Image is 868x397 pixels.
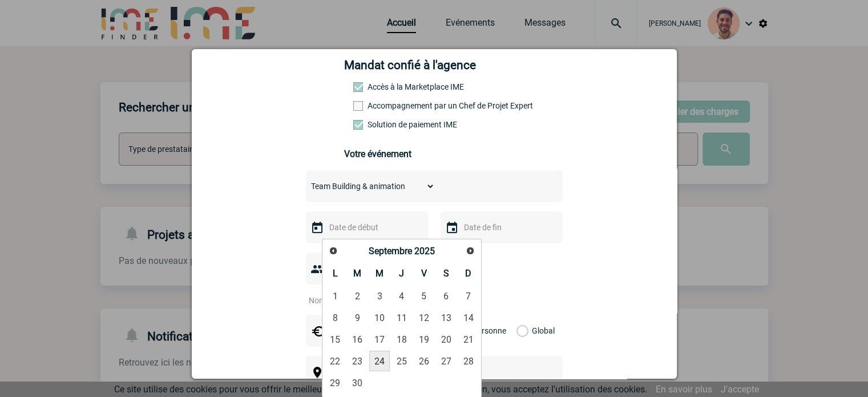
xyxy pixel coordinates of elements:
[325,243,342,259] a: Précédent
[435,329,457,350] a: 20
[344,58,476,72] h4: Mandat confié à l'agence
[369,351,390,371] a: 24
[435,351,457,371] a: 27
[353,82,403,91] label: Accès à la Marketplace IME
[462,243,478,259] a: Suivant
[353,101,403,110] label: Prestation payante
[391,307,412,328] a: 11
[347,286,368,306] a: 2
[435,307,457,328] a: 13
[376,268,383,279] span: Mercredi
[369,307,390,328] a: 10
[326,220,405,235] input: Date de début
[413,329,434,350] a: 19
[369,329,390,350] a: 17
[325,286,346,306] a: 1
[347,329,368,350] a: 16
[325,372,346,393] a: 29
[413,307,434,328] a: 12
[391,286,412,306] a: 4
[461,220,540,235] input: Date de fin
[391,351,412,371] a: 25
[329,246,338,255] span: Précédent
[399,268,404,279] span: Jeudi
[413,286,434,306] a: 5
[458,286,479,306] a: 7
[391,329,412,350] a: 18
[369,246,412,256] span: Septembre
[421,268,427,279] span: Vendredi
[435,286,457,306] a: 6
[465,268,471,279] span: Dimanche
[325,307,346,328] a: 8
[369,286,390,306] a: 3
[466,246,475,255] span: Suivant
[413,351,434,371] a: 26
[458,307,479,328] a: 14
[516,315,524,347] label: Global
[306,293,413,308] input: Nombre de participants
[325,351,346,371] a: 22
[458,351,479,371] a: 28
[344,149,524,159] h3: Votre événement
[414,246,435,256] span: 2025
[353,268,361,279] span: Mardi
[353,120,403,129] label: Conformité aux process achat client, Prise en charge de la facturation, Mutualisation de plusieur...
[458,329,479,350] a: 21
[347,351,368,371] a: 23
[443,268,449,279] span: Samedi
[325,329,346,350] a: 15
[347,372,368,393] a: 30
[347,307,368,328] a: 9
[333,268,338,279] span: Lundi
